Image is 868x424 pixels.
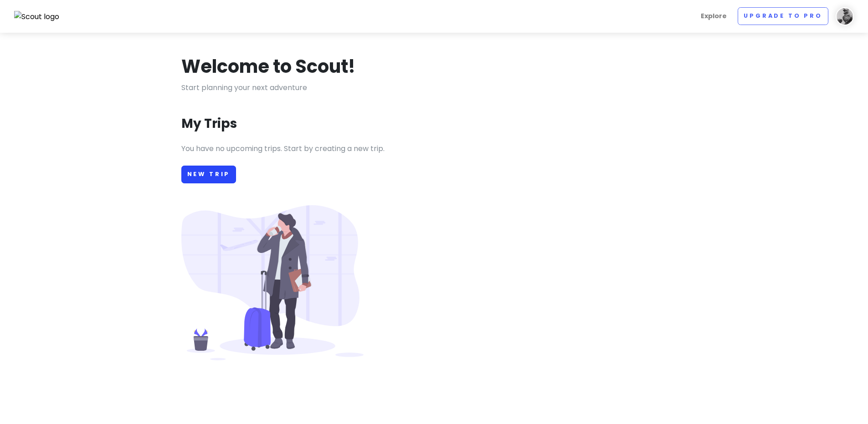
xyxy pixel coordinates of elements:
img: Scout logo [14,11,60,23]
p: You have no upcoming trips. Start by creating a new trip. [181,143,687,155]
a: Explore [697,7,730,25]
h1: Welcome to Scout! [181,55,355,78]
img: Person with luggage at airport [181,205,364,360]
a: Upgrade to Pro [738,7,828,25]
a: New Trip [181,166,236,183]
h3: My Trips [181,116,237,132]
img: User profile [836,7,854,25]
p: Start planning your next adventure [181,82,687,94]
